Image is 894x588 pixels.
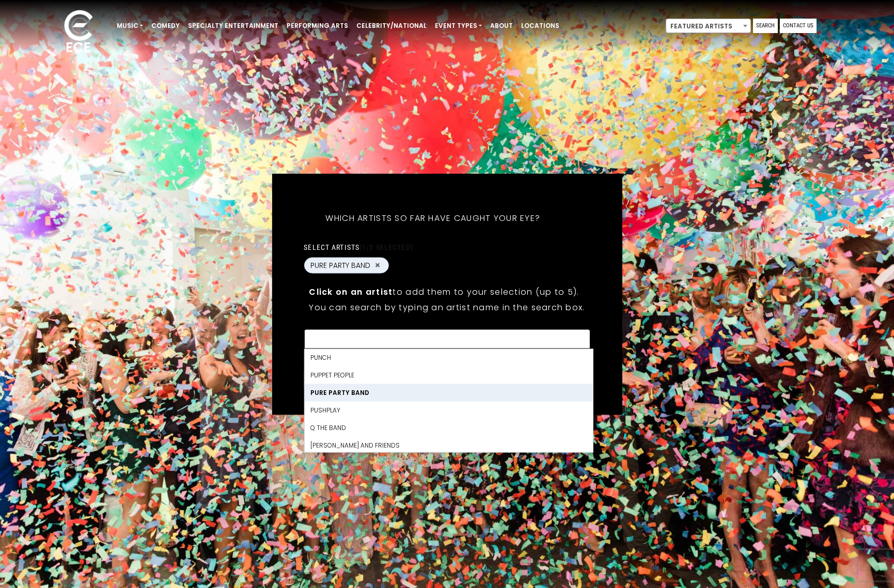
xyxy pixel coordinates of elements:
[666,19,751,33] span: Featured Artists
[304,366,592,384] li: Puppet People
[666,19,750,34] span: Featured Artists
[310,336,583,345] textarea: Search
[304,242,413,251] label: Select artists
[309,300,585,313] p: You can search by typing an artist name in the search box.
[113,17,147,35] a: Music
[373,261,382,270] button: Remove PURE PARTY BAND
[780,19,817,33] a: Contact Us
[304,348,592,366] li: PUNCH
[309,285,585,298] p: to add them to your selection (up to 5).
[359,243,413,251] span: (1/5 selected)
[517,17,563,35] a: Locations
[309,285,393,297] strong: Click on an artist
[310,260,370,271] span: PURE PARTY BAND
[304,384,592,401] li: PURE PARTY BAND
[304,401,592,419] li: PushPlay
[431,17,486,35] a: Event Types
[753,19,778,33] a: Search
[304,419,592,436] li: Q The Band
[304,199,562,236] h5: Which artists so far have caught your eye?
[53,7,104,57] img: ece_new_logo_whitev2-1.png
[184,17,283,35] a: Specialty Entertainment
[352,17,431,35] a: Celebrity/National
[283,17,352,35] a: Performing Arts
[304,436,592,454] li: [PERSON_NAME] and Friends
[147,17,184,35] a: Comedy
[486,17,517,35] a: About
